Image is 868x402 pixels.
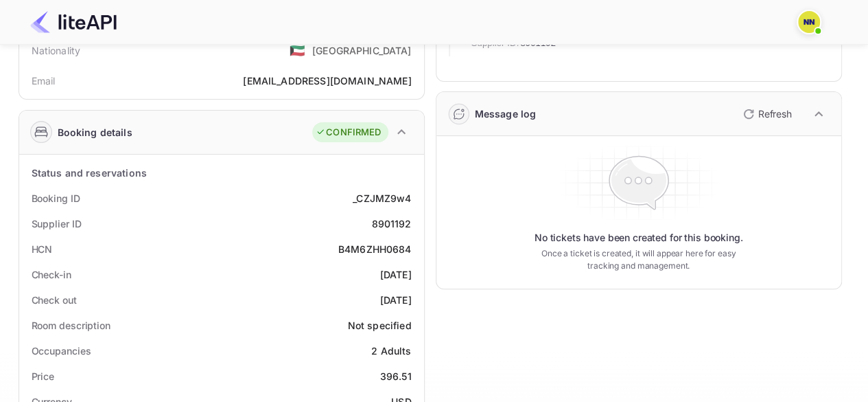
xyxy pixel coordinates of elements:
div: HCN [32,242,53,256]
div: Supplier ID [32,216,82,231]
p: Refresh [758,107,792,121]
img: LiteAPI Logo [30,11,117,33]
img: N/A N/A [798,11,820,33]
p: No tickets have been created for this booking. [535,231,743,245]
div: Status and reservations [32,166,147,180]
div: [GEOGRAPHIC_DATA] [312,43,412,58]
div: 2 Adults [371,344,411,358]
div: Booking ID [32,191,80,205]
div: 396.51 [380,369,412,383]
div: Email [32,74,56,88]
div: Message log [475,107,537,121]
div: _CZJMZ9w4 [353,191,411,205]
div: [DATE] [380,293,412,307]
div: Check out [32,293,77,307]
div: [EMAIL_ADDRESS][DOMAIN_NAME] [243,74,411,88]
p: Once a ticket is created, it will appear here for easy tracking and management. [530,247,747,272]
div: Price [32,369,55,383]
button: Refresh [735,103,797,125]
div: B4M6ZHH0684 [338,242,412,256]
div: Nationality [32,43,81,58]
div: Check-in [32,267,71,282]
div: 8901192 [371,216,411,231]
div: Occupancies [32,344,91,358]
div: Not specified [348,318,412,333]
div: Booking details [58,125,132,139]
div: Room description [32,318,110,333]
span: United States [290,38,305,63]
div: [DATE] [380,267,412,282]
div: CONFIRMED [316,126,381,139]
